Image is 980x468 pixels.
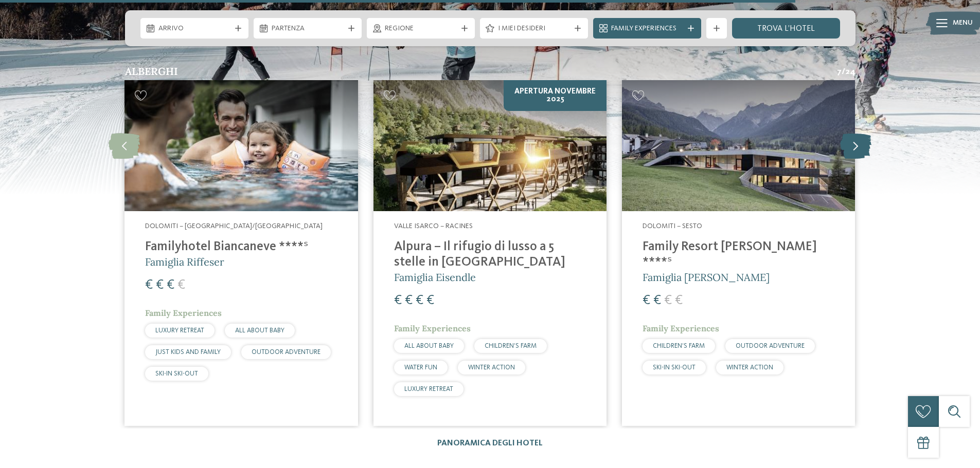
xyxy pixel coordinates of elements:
span: Regione [385,24,457,34]
h4: Alpura – Il rifugio di lusso a 5 stelle in [GEOGRAPHIC_DATA] [394,239,586,270]
span: € [416,294,423,307]
span: Family Experiences [643,323,719,333]
span: € [426,294,434,307]
img: Hotel sulle piste da sci per bambini: divertimento senza confini [124,80,358,211]
span: € [664,294,672,307]
span: € [145,278,153,292]
span: 24 [845,66,856,78]
span: I miei desideri [498,24,570,34]
span: € [405,294,413,307]
span: Dolomiti – Sesto [643,222,702,230]
span: Arrivo [158,24,230,34]
a: Hotel sulle piste da sci per bambini: divertimento senza confini Apertura novembre 2025 Valle Isa... [373,80,607,426]
span: € [156,278,164,292]
span: / [842,66,845,78]
span: WINTER ACTION [468,364,515,371]
a: Panoramica degli hotel [437,439,543,447]
span: Valle Isarco – Racines [394,222,473,230]
span: € [675,294,683,307]
a: Hotel sulle piste da sci per bambini: divertimento senza confini Dolomiti – [GEOGRAPHIC_DATA]/[GE... [124,80,358,426]
span: € [653,294,661,307]
span: LUXURY RETREAT [404,386,453,392]
span: € [177,278,185,292]
span: SKI-IN SKI-OUT [155,370,198,377]
span: Partenza [272,24,344,34]
span: CHILDREN’S FARM [653,343,705,349]
span: WINTER ACTION [726,364,773,371]
span: WATER FUN [404,364,437,371]
span: Dolomiti – [GEOGRAPHIC_DATA]/[GEOGRAPHIC_DATA] [145,222,323,230]
span: Famiglia Eisendle [394,271,476,284]
span: OUTDOOR ADVENTURE [736,343,805,349]
img: Family Resort Rainer ****ˢ [622,80,855,211]
img: Hotel sulle piste da sci per bambini: divertimento senza confini [373,80,607,211]
h4: Family Resort [PERSON_NAME] ****ˢ [643,239,834,270]
span: € [167,278,174,292]
span: SKI-IN SKI-OUT [653,364,696,371]
span: CHILDREN’S FARM [485,343,537,349]
span: Family Experiences [611,24,683,34]
span: OUTDOOR ADVENTURE [252,349,320,355]
a: Hotel sulle piste da sci per bambini: divertimento senza confini Dolomiti – Sesto Family Resort [... [622,80,855,426]
h4: Familyhotel Biancaneve ****ˢ [145,239,337,255]
span: JUST KIDS AND FAMILY [155,349,221,355]
span: Famiglia [PERSON_NAME] [643,271,770,284]
span: LUXURY RETREAT [155,327,204,334]
span: € [643,294,650,307]
span: Famiglia Riffeser [145,255,224,268]
span: 7 [837,66,842,78]
span: ALL ABOUT BABY [404,343,454,349]
span: Alberghi [125,65,178,78]
a: trova l’hotel [732,18,840,39]
span: Family Experiences [145,308,222,318]
span: Family Experiences [394,323,471,333]
span: € [394,294,402,307]
span: ALL ABOUT BABY [235,327,284,334]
